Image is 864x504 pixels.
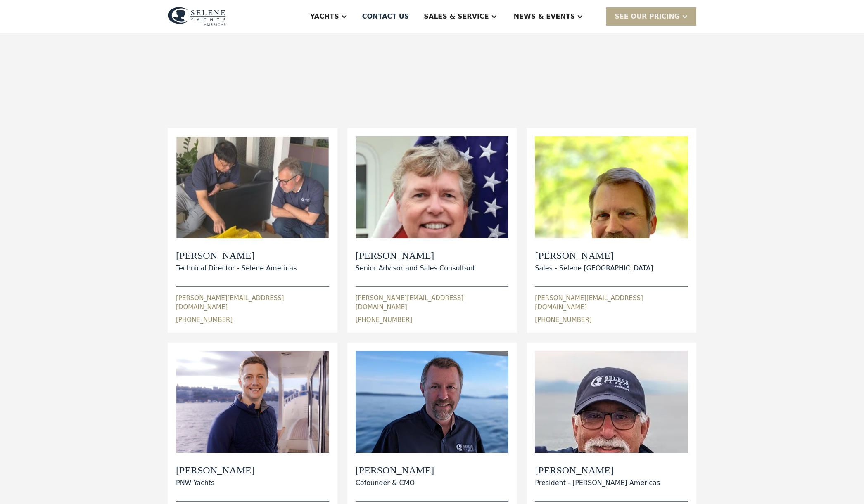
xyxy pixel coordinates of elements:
h2: [PERSON_NAME] [356,464,434,476]
h2: [PERSON_NAME] [176,250,297,262]
div: Yachts [310,12,339,21]
div: [PHONE_NUMBER] [356,315,412,325]
div: [PHONE_NUMBER] [535,315,591,325]
h2: [PERSON_NAME] [356,250,475,262]
div: SEE Our Pricing [615,12,680,21]
h2: [PERSON_NAME] [176,464,255,476]
div: [PERSON_NAME][EMAIL_ADDRESS][DOMAIN_NAME] [356,293,509,312]
h2: [PERSON_NAME] [535,250,653,262]
div: President - [PERSON_NAME] Americas [535,478,660,488]
div: Technical Director - Selene Americas [176,263,297,273]
div: Senior Advisor and Sales Consultant [356,263,475,273]
img: logo [168,7,226,26]
div: [PHONE_NUMBER] [176,315,233,325]
div: Cofounder & CMO [356,478,434,488]
div: News & EVENTS [514,12,575,21]
div: [PERSON_NAME]Technical Director - Selene Americas[PERSON_NAME][EMAIL_ADDRESS][DOMAIN_NAME][PHONE_... [176,136,329,324]
div: [PERSON_NAME]Sales - Selene [GEOGRAPHIC_DATA][PERSON_NAME][EMAIL_ADDRESS][DOMAIN_NAME][PHONE_NUMBER] [535,136,688,324]
div: PNW Yachts [176,478,255,488]
div: Contact US [362,12,409,21]
div: SEE Our Pricing [606,7,696,25]
div: Sales & Service [424,12,489,21]
div: [PERSON_NAME][EMAIL_ADDRESS][DOMAIN_NAME] [176,293,329,312]
h2: [PERSON_NAME] [535,464,660,476]
div: [PERSON_NAME][EMAIL_ADDRESS][DOMAIN_NAME] [535,293,688,312]
div: Sales - Selene [GEOGRAPHIC_DATA] [535,263,653,273]
div: [PERSON_NAME]Senior Advisor and Sales Consultant[PERSON_NAME][EMAIL_ADDRESS][DOMAIN_NAME][PHONE_N... [356,136,509,324]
